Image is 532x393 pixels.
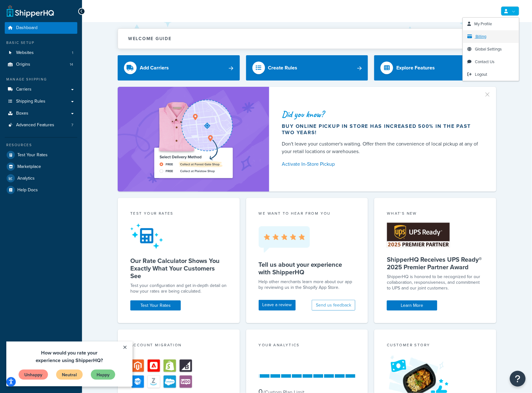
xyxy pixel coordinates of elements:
[463,18,519,30] a: My Profile
[510,371,526,387] button: Open Resource Center
[5,119,77,131] a: Advanced Features7
[71,122,73,128] span: 7
[5,173,77,184] a: Analytics
[16,87,32,92] span: Carriers
[475,21,492,27] span: My Profile
[259,261,356,276] h5: Tell us about your experience with ShipperHQ
[387,256,484,271] h5: ShipperHQ Receives UPS Ready® 2025 Premier Partner Award
[5,22,77,34] a: Dashboard
[12,28,42,39] a: Unhappy
[476,33,487,39] span: Billing
[30,8,97,22] span: How would you rate your experience using ShipperHQ?
[463,68,519,81] a: Logout
[70,62,73,67] span: 14
[130,342,227,349] div: Account Migration
[282,140,481,155] div: Don't leave your customer's waiting. Offer them the convenience of local pickup at any of your re...
[475,71,488,77] span: Logout
[17,188,38,193] span: Help Docs
[118,55,240,80] a: Add Carriers
[475,46,502,52] span: Global Settings
[72,50,73,56] span: 1
[16,99,45,104] span: Shipping Rules
[387,301,437,311] a: Learn More
[312,300,355,311] button: Send us feedback
[84,28,109,39] a: Happy
[268,63,298,72] div: Create Rules
[17,152,48,158] span: Test Your Rates
[282,123,481,136] div: Buy online pickup in store has increased 500% in the past two years!
[463,43,519,56] a: Global Settings
[374,55,496,80] a: Explore Features
[16,111,28,116] span: Boxes
[16,50,34,56] span: Websites
[5,142,77,148] div: Resources
[5,149,77,161] a: Test Your Rates
[16,122,54,128] span: Advanced Features
[259,211,356,216] p: we want to hear from you
[130,211,227,218] div: Test your rates
[475,59,495,65] span: Contact Us
[5,40,77,45] div: Basic Setup
[259,342,356,349] div: Your Analytics
[5,47,77,59] a: Websites1
[282,110,481,119] div: Did you know?
[387,342,484,349] div: Customer Story
[130,257,227,280] h5: Our Rate Calculator Shows You Exactly What Your Customers See
[17,176,35,181] span: Analytics
[5,59,77,70] a: Origins14
[128,36,172,41] h2: Welcome Guide
[396,63,435,72] div: Explore Features
[5,47,77,59] li: Websites
[140,63,169,72] div: Add Carriers
[17,164,41,170] span: Marketplace
[246,55,368,80] a: Create Rules
[259,279,356,290] p: Help other merchants learn more about our app by reviewing us in the Shopify App Store.
[130,283,227,294] div: Test your configuration and get in-depth detail on how your rates are being calculated.
[118,29,496,49] button: Welcome Guide
[5,161,77,172] a: Marketplace
[5,84,77,95] a: Carriers
[387,211,484,218] div: What's New
[5,108,77,119] a: Boxes
[5,119,77,131] li: Advanced Features
[5,77,77,82] div: Manage Shipping
[463,56,519,68] a: Contact Us
[5,184,77,196] a: Help Docs
[136,96,251,182] img: ad-shirt-map-b0359fc47e01cab431d101c4b569394f6a03f54285957d908178d52f29eb9668.png
[387,274,484,291] p: ShipperHQ is honored to be recognized for our collaboration, responsiveness, and commitment to UP...
[259,300,296,311] a: Leave a review
[130,301,181,311] a: Test Your Rates
[16,25,38,31] span: Dashboard
[282,160,481,169] a: Activate In-Store Pickup
[16,62,30,67] span: Origins
[5,96,77,107] a: Shipping Rules
[5,59,77,70] li: Origins
[50,28,77,39] a: Neutral
[463,30,519,43] a: Billing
